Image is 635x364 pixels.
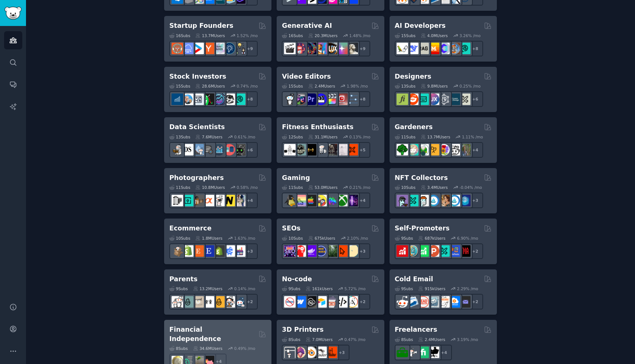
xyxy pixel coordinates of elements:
div: + 3 [355,243,370,259]
img: postproduction [346,94,358,105]
img: TechSEO [294,245,306,257]
img: startup [192,43,204,54]
div: + 4 [436,345,452,360]
div: 3.19 % /mo [457,337,478,342]
img: shopify [182,245,193,257]
img: TestMyApp [459,245,470,257]
img: deepdream [305,43,316,54]
div: 7.6M Users [195,134,222,140]
img: FluxAI [326,43,337,54]
img: toddlers [203,296,214,308]
div: 0.61 % /mo [234,134,255,140]
img: DeepSeek [407,43,419,54]
div: 20.3M Users [308,33,338,38]
h2: Gardeners [395,122,433,132]
img: GoogleSearchConsole [336,245,348,257]
div: 3.4M Users [421,185,448,190]
h2: AI Developers [395,21,446,30]
div: 0.21 % /mo [349,185,371,190]
img: Parents [234,296,245,308]
h2: Parents [169,275,198,284]
div: 15 Sub s [395,33,416,38]
div: 1.52 % /mo [237,33,258,38]
img: SEO_Digital_Marketing [284,245,296,257]
div: + 9 [242,41,258,56]
img: DreamBooth [346,43,358,54]
div: 13.2M Users [193,286,222,291]
div: 11 Sub s [282,185,303,190]
img: AppIdeas [407,245,419,257]
img: OpenseaMarket [449,195,460,206]
img: Freelancers [428,347,439,358]
img: finalcutpro [326,94,337,105]
img: UrbanGardening [449,144,460,155]
img: NewParents [213,296,225,308]
img: sdforall [315,43,327,54]
h2: 3D Printers [282,325,323,334]
img: personaltraining [346,144,358,155]
img: GamerPals [315,195,327,206]
div: 13 Sub s [169,134,190,140]
img: UXDesign [428,94,439,105]
div: + 8 [468,41,483,56]
img: VideoEditors [315,94,327,105]
h2: Data Scientists [169,122,225,132]
img: Fiverr [417,347,429,358]
div: 687k Users [418,236,445,241]
img: b2b_sales [438,296,450,308]
img: Youtubevideo [336,94,348,105]
img: daddit [172,296,183,308]
h2: Financial Independence [169,325,256,343]
h2: Stock Investors [169,72,226,81]
img: vegetablegardening [397,144,408,155]
img: SonyAlpha [203,195,214,206]
div: 9.8M Users [421,83,448,89]
img: logodesign [407,94,419,105]
img: UI_Design [417,94,429,105]
img: selfpromotion [417,245,429,257]
img: Forex [192,94,204,105]
img: OpenSeaNFT [428,195,439,206]
img: DigitalItems [459,195,470,206]
div: 1.48 % /mo [349,33,371,38]
div: 3.26 % /mo [459,33,481,38]
div: 8 Sub s [395,337,413,342]
img: WeddingPhotography [234,195,245,206]
img: reviewmyshopify [213,245,225,257]
img: CryptoArt [438,195,450,206]
img: blender [305,347,316,358]
img: llmops [449,43,460,54]
img: forhire [397,347,408,358]
img: Airtable [315,296,327,308]
h2: SEOs [282,224,300,233]
img: MachineLearning [172,144,183,155]
div: 9 Sub s [395,286,413,291]
img: Rag [417,43,429,54]
img: ValueInvesting [182,94,193,105]
div: + 4 [242,193,258,208]
img: dalle2 [294,43,306,54]
img: parentsofmultiples [224,296,235,308]
div: 915k Users [418,286,445,291]
img: datascience [182,144,193,155]
h2: Ecommerce [169,224,212,233]
div: 2.4M Users [308,83,335,89]
img: OpenSourceAI [438,43,450,54]
h2: Startup Founders [169,21,233,30]
div: 15 Sub s [169,83,190,89]
div: 13.7M Users [421,134,450,140]
img: StocksAndTrading [213,94,225,105]
img: 3Dmodeling [294,347,306,358]
img: B2BSaaS [449,296,460,308]
div: 0.13 % /mo [349,134,371,140]
div: 12 Sub s [282,134,303,140]
div: + 4 [468,142,483,158]
img: XboxGamers [336,195,348,206]
div: + 8 [242,91,258,107]
div: 10.8M Users [195,185,225,190]
img: learndesign [449,94,460,105]
div: 7.0M Users [306,337,333,342]
img: UX_Design [459,94,470,105]
img: GymMotivation [294,144,306,155]
img: dividends [172,94,183,105]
